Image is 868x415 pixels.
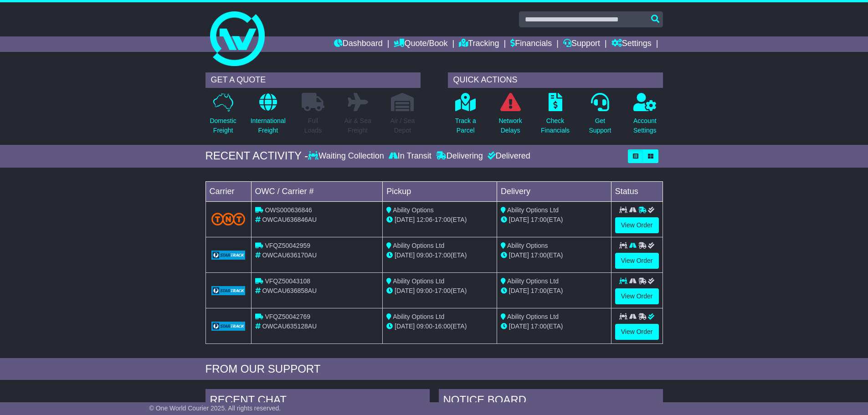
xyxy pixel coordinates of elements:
[386,215,493,225] div: - (ETA)
[265,313,310,320] span: VFQZ50042769
[531,287,547,294] span: 17:00
[455,116,476,135] p: Track a Parcel
[509,251,529,259] span: [DATE]
[210,116,236,135] p: Domestic Freight
[393,277,444,285] span: Ability Options Ltd
[205,363,663,376] div: FROM OUR SUPPORT
[205,389,430,414] div: RECENT CHAT
[507,313,559,320] span: Ability Options Ltd
[435,287,451,294] span: 17:00
[209,92,236,140] a: DomesticFreight
[507,277,559,285] span: Ability Options Ltd
[509,323,529,330] span: [DATE]
[149,405,281,412] span: © One World Courier 2025. All rights reserved.
[501,286,607,296] div: (ETA)
[589,116,611,135] p: Get Support
[390,116,415,135] p: Air / Sea Depot
[393,242,444,249] span: Ability Options Ltd
[633,92,657,140] a: AccountSettings
[383,181,497,201] td: Pickup
[211,286,246,295] img: GetCarrierServiceLogo
[393,206,433,214] span: Ability Options
[393,313,444,320] span: Ability Options Ltd
[507,206,559,214] span: Ability Options Ltd
[541,116,570,135] p: Check Financials
[435,251,451,259] span: 17:00
[588,92,611,140] a: GetSupport
[265,242,310,249] span: VFQZ50042959
[334,36,383,52] a: Dashboard
[501,251,607,260] div: (ETA)
[205,72,421,88] div: GET A QUOTE
[531,216,547,223] span: 17:00
[435,323,451,330] span: 16:00
[302,116,324,135] p: Full Loads
[615,288,659,304] a: View Order
[531,251,547,259] span: 17:00
[416,216,432,223] span: 12:06
[395,323,415,330] span: [DATE]
[509,287,529,294] span: [DATE]
[509,216,529,223] span: [DATE]
[211,322,246,331] img: GetCarrierServiceLogo
[251,181,383,201] td: OWC / Carrier #
[611,181,663,201] td: Status
[386,251,493,260] div: - (ETA)
[262,251,317,259] span: OWCAU636170AU
[434,151,485,161] div: Delivering
[563,36,600,52] a: Support
[205,149,308,163] div: RECENT ACTIVITY -
[485,151,530,161] div: Delivered
[395,216,415,223] span: [DATE]
[205,181,251,201] td: Carrier
[416,287,432,294] span: 09:00
[435,216,451,223] span: 17:00
[540,92,570,140] a: CheckFinancials
[265,277,310,285] span: VFQZ50043108
[395,251,415,259] span: [DATE]
[459,36,499,52] a: Tracking
[250,92,286,140] a: InternationalFreight
[394,36,447,52] a: Quote/Book
[262,323,317,330] span: OWCAU635128AU
[510,36,552,52] a: Financials
[211,213,246,225] img: TNT_Domestic.png
[211,251,246,260] img: GetCarrierServiceLogo
[507,242,548,249] span: Ability Options
[344,116,371,135] p: Air & Sea Freight
[615,324,659,340] a: View Order
[251,116,286,135] p: International Freight
[386,286,493,296] div: - (ETA)
[498,92,522,140] a: NetworkDelays
[633,116,657,135] p: Account Settings
[265,206,312,214] span: OWS000636846
[386,151,434,161] div: In Transit
[501,215,607,225] div: (ETA)
[448,72,663,88] div: QUICK ACTIONS
[615,253,659,269] a: View Order
[455,92,477,140] a: Track aParcel
[615,217,659,233] a: View Order
[416,251,432,259] span: 09:00
[308,151,386,161] div: Waiting Collection
[386,322,493,331] div: - (ETA)
[497,181,611,201] td: Delivery
[498,116,522,135] p: Network Delays
[439,389,663,414] div: NOTICE BOARD
[395,287,415,294] span: [DATE]
[416,323,432,330] span: 09:00
[531,323,547,330] span: 17:00
[611,36,652,52] a: Settings
[262,216,317,223] span: OWCAU636846AU
[262,287,317,294] span: OWCAU636858AU
[501,322,607,331] div: (ETA)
